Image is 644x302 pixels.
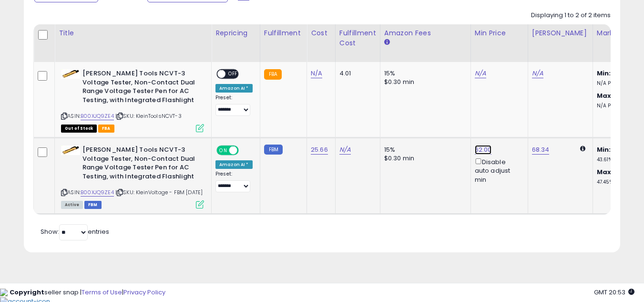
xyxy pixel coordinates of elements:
[61,201,83,209] span: All listings currently available for purchase on Amazon
[597,167,613,177] b: Max:
[215,84,253,93] div: Amazon AI *
[475,69,486,78] a: N/A
[384,28,467,38] div: Amazon Fees
[237,146,253,155] span: OFF
[384,69,463,78] div: 15%
[264,145,283,155] small: FBM
[311,145,328,155] a: 25.66
[532,69,543,78] a: N/A
[339,69,373,78] div: 4.01
[41,227,109,236] span: Show: entries
[532,145,550,155] a: 68.34
[215,171,253,192] div: Preset:
[61,125,97,133] span: All listings that are currently out of stock and unavailable for purchase on Amazon
[98,125,114,133] span: FBA
[84,201,102,209] span: FBM
[339,28,376,48] div: Fulfillment Cost
[61,69,80,79] img: 41-icuKhpYL._SL40_.jpg
[339,145,351,155] a: N/A
[311,28,331,38] div: Cost
[264,69,282,80] small: FBA
[115,188,203,196] span: | SKU: KleinVoltage - FBM [DATE]
[531,11,611,20] div: Displaying 1 to 2 of 2 items
[115,112,182,120] span: | SKU: KleinToolsNCVT-3
[311,69,322,78] a: N/A
[82,146,198,183] b: [PERSON_NAME] Tools NCVT-3 Voltage Tester, Non-Contact Dual Range Voltage Tester Pen for AC Testi...
[384,78,463,86] div: $0.30 min
[215,28,256,38] div: Repricing
[81,188,114,197] a: B00XJQ9ZE4
[61,69,204,131] div: ASIN:
[225,70,241,78] span: OFF
[475,156,521,184] div: Disable auto adjust min
[597,91,613,100] b: Max:
[61,146,204,208] div: ASIN:
[217,146,229,155] span: ON
[59,28,207,38] div: Title
[384,146,463,154] div: 15%
[61,146,80,155] img: 41-icuKhpYL._SL40_.jpg
[264,28,303,38] div: Fulfillment
[215,160,253,169] div: Amazon AI *
[597,145,611,154] b: Min:
[384,154,463,163] div: $0.30 min
[215,94,253,116] div: Preset:
[82,69,198,107] b: [PERSON_NAME] Tools NCVT-3 Voltage Tester, Non-Contact Dual Range Voltage Tester Pen for AC Testi...
[475,145,492,155] a: 62.00
[81,112,114,120] a: B00XJQ9ZE4
[475,28,524,38] div: Min Price
[384,38,390,47] small: Amazon Fees.
[597,69,611,78] b: Min:
[532,28,589,38] div: [PERSON_NAME]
